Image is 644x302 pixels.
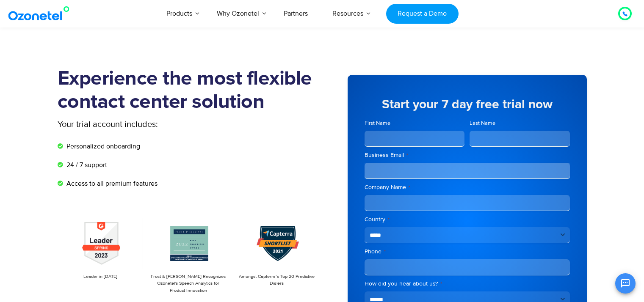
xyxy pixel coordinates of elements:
p: Leader in [DATE] [62,273,139,280]
button: Open chat [615,273,636,294]
label: Phone [365,247,570,256]
label: Company Name [365,183,570,192]
label: Country [365,215,570,224]
p: Amongst Capterra’s Top 20 Predictive Dialers [238,273,315,287]
label: How did you hear about us? [365,280,570,288]
p: Frost & [PERSON_NAME] Recognizes Ozonetel's Speech Analytics for Product Innovation [150,273,227,294]
label: Last Name [470,119,570,127]
span: 24 / 7 support [64,160,107,170]
p: Your trial account includes: [58,118,259,131]
span: Personalized onboarding [64,141,140,151]
h5: Start your 7 day free trial now [365,98,570,111]
label: Business Email [365,151,570,159]
span: Access to all premium features [64,178,158,189]
label: First Name [365,119,465,127]
a: Request a Demo [386,4,459,24]
h1: Experience the most flexible contact center solution [58,67,322,114]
